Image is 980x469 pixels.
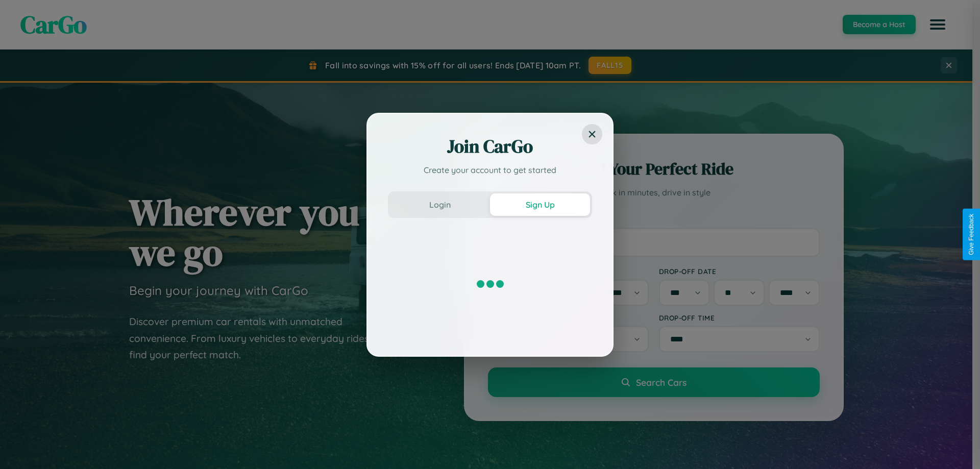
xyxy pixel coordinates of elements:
iframe: Intercom live chat [10,434,35,459]
p: Create your account to get started [388,164,592,176]
h2: Join CarGo [388,134,592,159]
button: Login [390,193,490,216]
button: Sign Up [490,193,590,216]
div: Give Feedback [968,214,975,255]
